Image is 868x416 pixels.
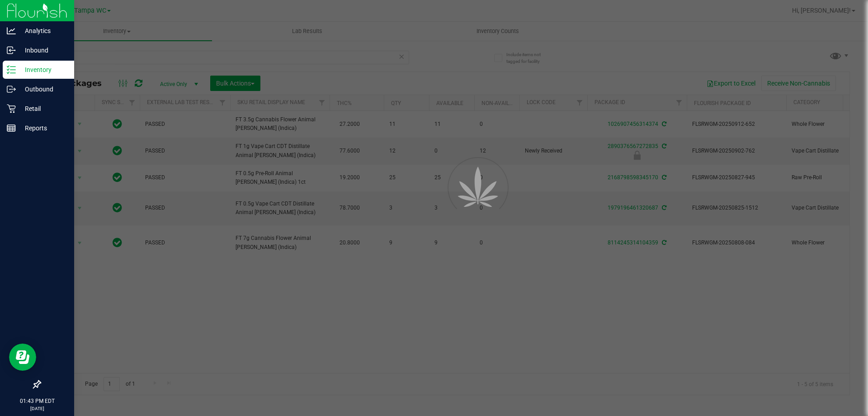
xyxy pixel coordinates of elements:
[4,397,70,405] p: 01:43 PM EDT
[16,103,70,114] p: Retail
[16,123,70,134] p: Reports
[16,25,70,36] p: Analytics
[16,84,70,95] p: Outbound
[7,46,16,55] inline-svg: Inbound
[16,45,70,56] p: Inbound
[4,405,70,412] p: [DATE]
[7,85,16,94] inline-svg: Outbound
[7,124,16,133] inline-svg: Reports
[9,344,36,371] iframe: Resource center
[7,26,16,35] inline-svg: Analytics
[16,64,70,75] p: Inventory
[7,104,16,113] inline-svg: Retail
[7,65,16,74] inline-svg: Inventory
